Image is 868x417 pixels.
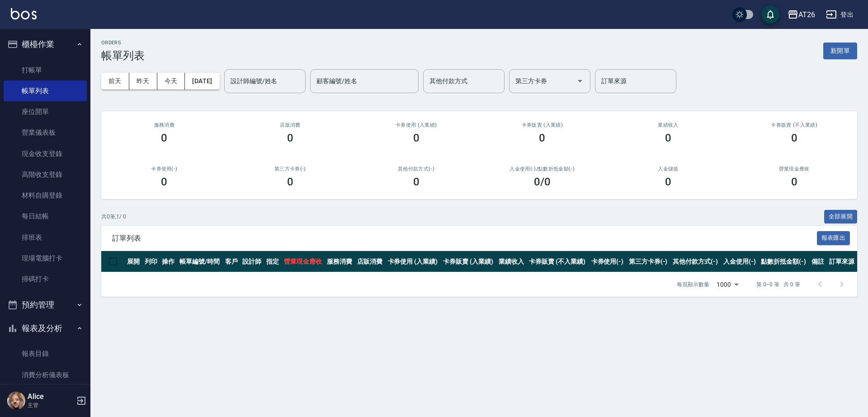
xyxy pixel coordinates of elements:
th: 備註 [809,251,827,272]
th: 客戶 [223,251,241,272]
a: 新開單 [823,46,857,55]
th: 其他付款方式(-) [670,251,721,272]
th: 卡券販賣 (入業績) [441,251,496,272]
h2: 第三方卡券(-) [238,166,343,172]
h2: 卡券販賣 (入業績) [490,122,594,128]
th: 展開 [125,251,142,272]
h3: 服務消費 [112,122,217,128]
th: 操作 [160,251,177,272]
p: 共 0 筆, 1 / 0 [101,213,126,221]
button: 報表匯出 [817,231,850,245]
th: 點數折抵金額(-) [759,251,809,272]
div: 1000 [713,272,742,297]
th: 卡券使用 (入業績) [386,251,441,272]
a: 高階收支登錄 [4,164,87,185]
a: 材料自購登錄 [4,185,87,206]
a: 現場電腦打卡 [4,248,87,269]
button: 報表及分析 [4,317,87,340]
h3: 0 [161,175,167,188]
a: 每日結帳 [4,206,87,227]
a: 排班表 [4,227,87,248]
th: 服務消費 [325,251,355,272]
th: 入金使用(-) [721,251,759,272]
h2: 卡券使用 (入業績) [364,122,468,128]
h3: 0 [791,175,797,188]
th: 列印 [142,251,160,272]
p: 每頁顯示數量 [677,280,709,289]
h3: 0 [287,132,293,144]
a: 現金收支登錄 [4,143,87,164]
th: 營業現金應收 [282,251,325,272]
th: 業績收入 [496,251,527,272]
p: 第 0–0 筆 共 0 筆 [756,280,800,289]
button: AT26 [784,5,819,24]
button: 預約管理 [4,293,87,317]
a: 消費分析儀表板 [4,365,87,385]
img: Logo [11,8,37,19]
h2: ORDERS [101,40,145,46]
a: 座位開單 [4,101,87,122]
h2: 卡券使用(-) [112,166,217,172]
img: Person [7,392,25,410]
button: Open [573,74,587,88]
th: 指定 [264,251,282,272]
h2: 營業現金應收 [742,166,846,172]
button: 登出 [822,6,857,23]
h2: 業績收入 [616,122,721,128]
th: 卡券販賣 (不入業績) [527,251,589,272]
th: 第三方卡券(-) [627,251,671,272]
h3: 0 /0 [534,175,551,188]
h3: 0 [791,132,797,144]
h2: 其他付款方式(-) [364,166,468,172]
h2: 卡券販賣 (不入業績) [742,122,846,128]
th: 卡券使用(-) [589,251,627,272]
th: 設計師 [240,251,264,272]
th: 店販消費 [355,251,385,272]
button: 前天 [101,73,129,90]
button: 昨天 [129,73,157,90]
h3: 0 [665,175,671,188]
a: 打帳單 [4,60,87,81]
button: 全部展開 [824,210,858,224]
h5: Alice [28,392,74,401]
button: [DATE] [185,73,219,90]
div: AT26 [798,9,815,20]
h3: 帳單列表 [101,49,145,62]
span: 訂單列表 [112,234,817,243]
a: 報表匯出 [817,233,850,242]
button: 櫃檯作業 [4,33,87,56]
th: 訂單來源 [827,251,857,272]
h2: 入金使用(-) /點數折抵金額(-) [490,166,594,172]
a: 掃碼打卡 [4,269,87,289]
h3: 0 [539,132,545,144]
h3: 0 [413,175,420,188]
h3: 0 [161,132,167,144]
p: 主管 [28,401,74,409]
button: 今天 [157,73,185,90]
h3: 0 [287,175,293,188]
h2: 店販消費 [238,122,343,128]
h3: 0 [665,132,671,144]
button: save [761,5,779,24]
a: 報表目錄 [4,343,87,364]
a: 營業儀表板 [4,122,87,143]
a: 帳單列表 [4,81,87,101]
button: 新開單 [823,43,857,59]
h2: 入金儲值 [616,166,721,172]
th: 帳單編號/時間 [177,251,223,272]
h3: 0 [413,132,420,144]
